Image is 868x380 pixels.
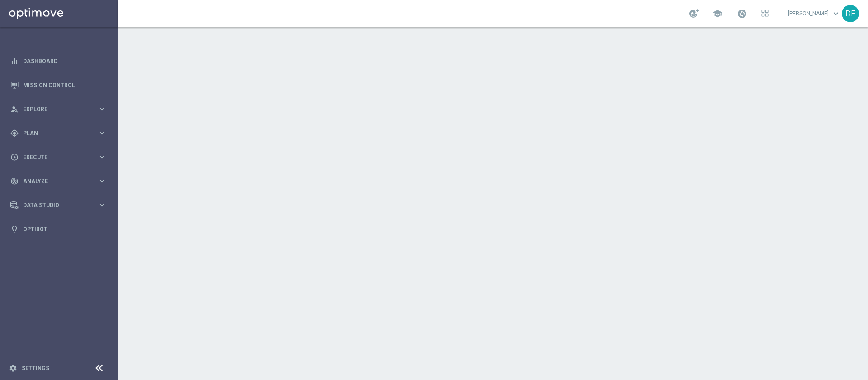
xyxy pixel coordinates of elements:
button: Mission Control [10,82,107,89]
div: Mission Control [10,73,106,97]
i: lightbulb [10,225,19,233]
i: person_search [10,105,19,113]
span: Explore [23,106,98,112]
div: Plan [10,129,98,137]
i: keyboard_arrow_right [98,129,106,137]
i: keyboard_arrow_right [98,201,106,209]
span: Analyze [23,178,98,184]
a: [PERSON_NAME]keyboard_arrow_down [787,7,842,20]
div: Data Studio [10,201,98,209]
button: person_search Explore keyboard_arrow_right [10,106,107,113]
button: track_changes Analyze keyboard_arrow_right [10,178,107,185]
button: equalizer Dashboard [10,58,107,65]
a: Dashboard [23,49,106,73]
div: Analyze [10,177,98,185]
div: Execute [10,153,98,161]
button: gps_fixed Plan keyboard_arrow_right [10,130,107,137]
span: school [712,9,722,19]
div: Explore [10,105,98,113]
a: Mission Control [23,73,106,97]
i: keyboard_arrow_right [98,105,106,113]
span: Plan [23,130,98,136]
i: settings [9,364,17,372]
div: Optibot [10,217,106,241]
button: play_circle_outline Execute keyboard_arrow_right [10,154,107,161]
i: keyboard_arrow_right [98,153,106,161]
a: Settings [22,366,49,371]
a: Optibot [23,217,106,241]
i: keyboard_arrow_right [98,177,106,185]
div: Dashboard [10,49,106,73]
span: Data Studio [23,202,98,208]
i: track_changes [10,177,19,185]
span: keyboard_arrow_down [831,9,841,19]
i: play_circle_outline [10,153,19,161]
button: lightbulb Optibot [10,226,107,233]
div: DF [842,5,859,22]
i: equalizer [10,57,19,65]
span: Execute [23,154,98,160]
i: gps_fixed [10,129,19,137]
button: Data Studio keyboard_arrow_right [10,202,107,209]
